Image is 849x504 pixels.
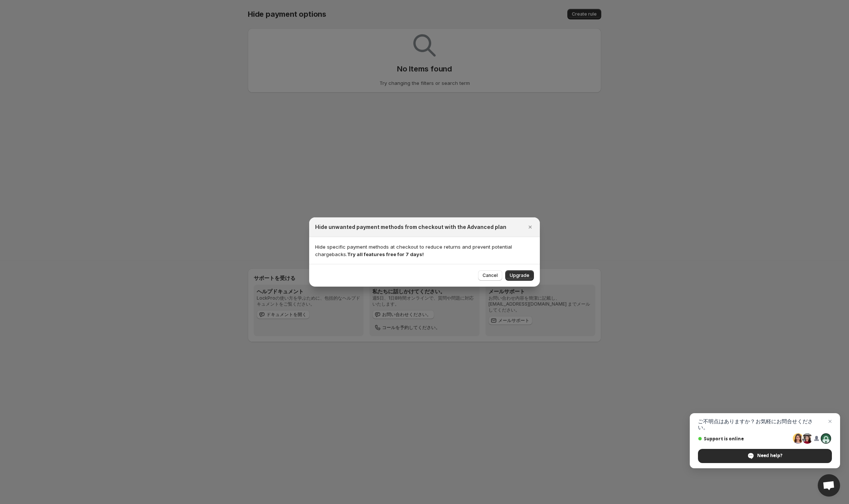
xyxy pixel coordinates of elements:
p: Hide specific payment methods at checkout to reduce returns and prevent potential chargebacks. [315,243,534,258]
button: Cancel [478,270,502,281]
span: Need help? [757,452,782,459]
span: Need help? [698,449,832,463]
h2: Hide unwanted payment methods from checkout with the Advanced plan [315,223,506,231]
button: Close [525,222,535,232]
span: Upgrade [510,272,529,278]
span: Support is online [698,436,790,441]
strong: Try all features free for 7 days! [347,251,424,257]
button: Upgrade [505,270,534,281]
a: Open chat [818,474,840,497]
span: ご不明点はありますか？お気軽にお問合せください。 [698,418,832,430]
span: Cancel [483,272,498,278]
